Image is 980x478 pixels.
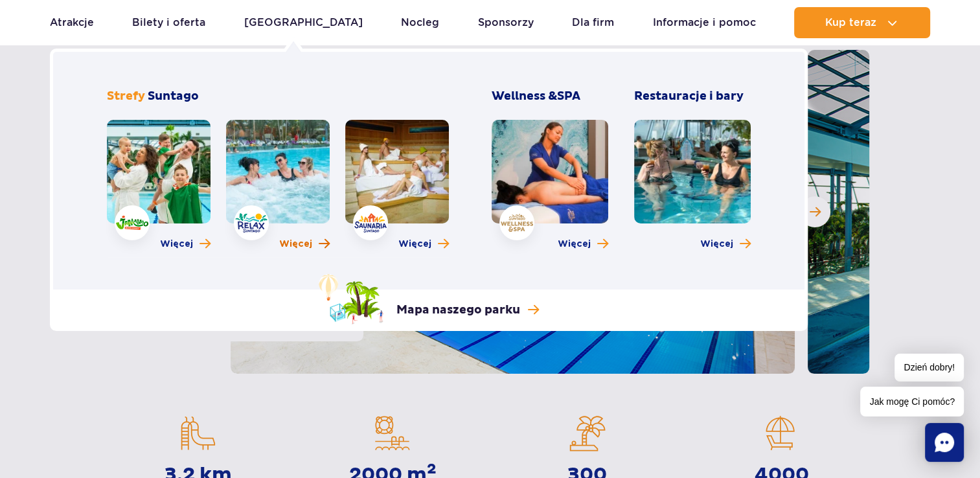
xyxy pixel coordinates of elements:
[558,238,591,251] span: Więcej
[160,238,211,251] a: Więcej o strefie Jamango
[50,7,94,38] a: Atrakcje
[860,387,964,416] span: Jak mogę Ci pomóc?
[107,89,145,104] span: Strefy
[478,7,534,38] a: Sponsorzy
[653,7,756,38] a: Informacje i pomoc
[279,238,330,251] a: Więcej o strefie Relax
[160,238,193,251] span: Więcej
[634,89,751,104] h3: Restauracje i bary
[700,238,751,251] a: Więcej o Restauracje i bary
[925,423,964,462] div: Chat
[401,7,439,38] a: Nocleg
[794,7,930,38] button: Kup teraz
[398,238,431,251] span: Więcej
[557,89,580,104] span: SPA
[244,7,363,38] a: [GEOGRAPHIC_DATA]
[700,238,733,251] span: Więcej
[148,89,199,104] span: Suntago
[279,238,312,251] span: Więcej
[319,274,539,324] a: Mapa naszego parku
[398,238,449,251] a: Więcej o strefie Saunaria
[825,17,876,28] span: Kup teraz
[132,7,205,38] a: Bilety i oferta
[492,89,580,104] span: Wellness &
[396,302,520,318] p: Mapa naszego parku
[895,354,964,381] span: Dzień dobry!
[558,238,608,251] a: Więcej o Wellness & SPA
[572,7,614,38] a: Dla firm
